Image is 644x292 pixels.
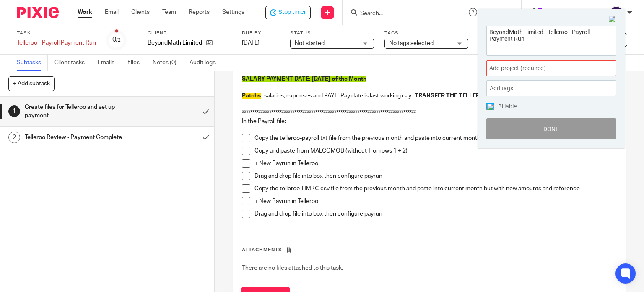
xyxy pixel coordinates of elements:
[242,117,617,126] p: In the Payroll file:
[98,55,121,71] a: Emails
[25,101,134,122] h1: Create files for Telleroo and set up payment
[242,247,282,252] span: Attachments
[254,134,617,142] p: Copy the telleroo-payroll txt file from the previous month and paste into current month
[486,118,616,139] button: Done
[559,8,605,16] p: [PERSON_NAME]
[17,55,48,71] a: Subtasks
[254,184,617,193] p: Copy the telleroo-HMRC csv file from the previous month and paste into current month but with new...
[17,7,59,18] img: Pixie
[254,147,617,155] p: Copy and paste from MALCOMOB (without T or rows 1 + 2)
[498,103,517,109] span: Billable
[242,92,617,100] p: - salaries, expenses and PAYE. Pay date is last working day -
[254,210,617,218] p: Drag and drop file into box then configure payrun
[25,131,134,144] h1: Telleroo Review - Payment Complete
[54,55,91,71] a: Client tasks
[254,172,617,180] p: Drag and drop file into box then configure payrun
[490,82,517,95] span: Add tags
[78,8,92,16] a: Work
[17,39,96,47] div: Telleroo - Payroll Payment Run
[242,30,280,37] label: Due by
[105,8,119,16] a: Email
[8,132,20,143] div: 2
[8,105,20,117] div: 1
[242,76,366,82] span: SALARY PAYMENT DATE: [DATE] of the Month
[290,30,374,37] label: Status
[127,55,146,71] a: Files
[254,159,617,168] p: + New Payrun in Telleroo
[8,76,55,91] button: + Add subtask
[116,38,121,42] small: /2
[190,55,222,71] a: Audit logs
[265,6,311,19] div: BeyondMath Limited - Telleroo - Payroll Payment Run
[153,55,183,71] a: Notes (0)
[254,197,617,205] p: + New Payrun in Telleroo
[17,30,96,37] label: Task
[295,40,325,46] span: Not started
[487,104,494,110] img: checked.png
[148,30,231,37] label: Client
[384,30,468,37] label: Tags
[415,93,554,99] strong: TRANSFER THE TELLEROO BALANCE FROM HSBC.
[359,10,435,18] input: Search
[278,8,306,17] span: Stop timer
[242,93,261,99] span: Patchs
[610,6,623,19] img: svg%3E
[242,265,343,271] span: There are no files attached to this task.
[162,8,176,16] a: Team
[242,40,260,46] span: [DATE]
[609,16,616,23] img: Close
[487,26,616,53] textarea: BeyondMath Limited - Telleroo - Payroll Payment Run
[189,8,210,16] a: Reports
[222,8,244,16] a: Settings
[131,8,150,16] a: Clients
[489,64,595,73] span: Add project (required)
[389,40,434,46] span: No tags selected
[148,39,202,47] p: BeyondMath Limited
[112,35,121,45] div: 0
